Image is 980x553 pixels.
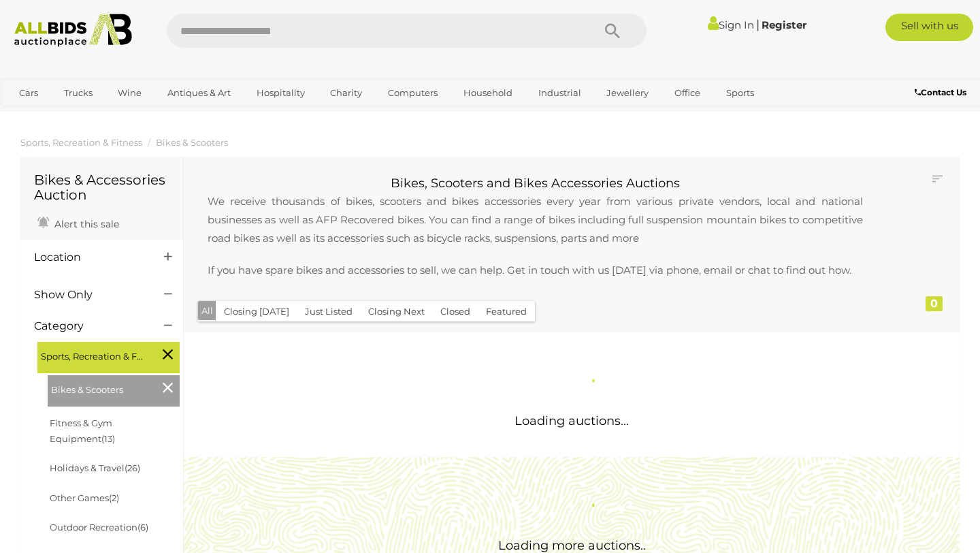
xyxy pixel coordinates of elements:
a: Charity [321,82,371,104]
span: (26) [125,462,140,473]
span: Loading more auctions.. [498,538,646,553]
a: Wine [109,82,150,104]
img: Allbids.com.au [7,14,140,47]
span: (6) [137,522,148,533]
a: Household [455,82,521,104]
h1: Bikes & Accessories Auction [34,172,169,202]
p: We receive thousands of bikes, scooters and bikes accessories every year from various private ven... [194,192,877,247]
button: Search [578,14,647,48]
a: Bikes & Scooters [156,137,228,148]
a: Office [666,82,709,104]
a: Sign In [708,18,754,31]
button: Closing Next [360,301,433,322]
h4: Location [34,251,144,264]
a: Sports, Recreation & Fitness [20,137,142,148]
a: Contact Us [915,85,970,100]
a: Sports [717,82,763,104]
span: (13) [101,433,115,444]
span: Bikes & Scooters [51,379,153,398]
button: All [198,301,216,321]
span: Sports, Recreation & Fitness [41,345,143,364]
p: If you have spare bikes and accessories to sell, we can help. Get in touch with us [DATE] via pho... [194,261,877,279]
span: Alert this sale [51,218,119,230]
div: 0 [926,296,943,311]
button: Featured [478,301,535,322]
b: Contact Us [915,87,966,97]
h2: Bikes, Scooters and Bikes Accessories Auctions [194,177,877,191]
a: Register [762,18,806,31]
a: Industrial [529,82,590,104]
a: Antiques & Art [159,82,240,104]
a: [GEOGRAPHIC_DATA] [10,104,125,127]
span: | [756,17,759,32]
h4: Category [34,320,144,332]
a: Other Games(2) [50,492,119,503]
a: Trucks [55,82,101,104]
button: Just Listed [297,301,361,322]
a: Computers [379,82,446,104]
a: Sell with us [885,14,973,41]
span: Loading auctions... [514,413,629,428]
a: Holidays & Travel(26) [50,462,140,473]
span: (2) [109,492,119,503]
button: Closing [DATE] [216,301,297,322]
a: Alert this sale [34,212,122,233]
a: Jewellery [598,82,657,104]
h4: Show Only [34,289,144,301]
button: Closed [432,301,478,322]
a: Outdoor Recreation(6) [50,522,148,533]
a: Hospitality [248,82,314,104]
a: Cars [10,82,47,104]
a: Fitness & Gym Equipment(13) [50,417,115,444]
